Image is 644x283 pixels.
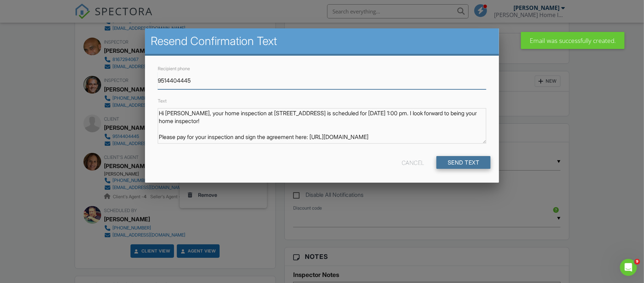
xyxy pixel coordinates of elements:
[158,98,167,104] label: Text
[158,108,487,144] textarea: Hi [PERSON_NAME], your home inspection at [STREET_ADDRESS] is scheduled for [DATE] 1:00 pm. I loo...
[521,32,625,49] div: Email was successfully created.
[402,156,424,169] div: Cancel
[158,66,190,71] label: Recipient phone
[151,34,494,48] h2: Resend Confirmation Text
[620,259,637,276] iframe: Intercom live chat
[436,156,491,169] input: Send Text
[634,259,640,265] span: 9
